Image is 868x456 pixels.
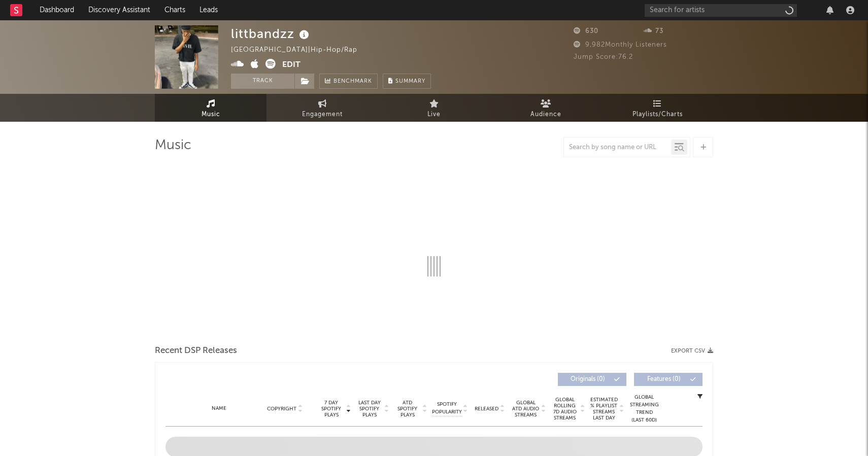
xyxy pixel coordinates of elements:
[574,28,598,34] span: 630
[427,109,441,121] span: Live
[629,394,659,424] div: Global Streaming Trend (Last 60D)
[574,42,667,48] span: 9,982 Monthly Listeners
[475,406,498,412] span: Released
[551,397,579,421] span: Global Rolling 7D Audio Streams
[671,348,713,354] button: Export CSV
[432,401,462,416] span: Spotify Popularity
[231,74,294,89] button: Track
[155,345,237,357] span: Recent DSP Releases
[155,94,266,122] a: Music
[558,373,626,386] button: Originals(0)
[590,397,618,421] span: Estimated % Playlist Streams Last Day
[602,94,713,122] a: Playlists/Charts
[231,44,369,56] div: [GEOGRAPHIC_DATA] | Hip-Hop/Rap
[333,76,372,88] span: Benchmark
[564,144,671,152] input: Search by song name or URL
[319,74,378,89] a: Benchmark
[644,28,663,34] span: 73
[394,400,421,418] span: ATD Spotify Plays
[318,400,345,418] span: 7 Day Spotify Plays
[356,400,383,418] span: Last Day Spotify Plays
[634,373,703,386] button: Features(0)
[490,94,602,122] a: Audience
[395,79,425,84] span: Summary
[282,59,301,72] button: Edit
[186,405,252,412] div: Name
[641,376,687,382] span: Features ( 0 )
[267,406,296,412] span: Copyright
[302,109,343,121] span: Engagement
[632,109,683,121] span: Playlists/Charts
[530,109,561,121] span: Audience
[383,74,431,89] button: Summary
[564,376,611,382] span: Originals ( 0 )
[512,400,540,418] span: Global ATD Audio Streams
[574,54,633,60] span: Jump Score: 76.2
[231,25,312,42] div: littbandzz
[378,94,490,122] a: Live
[645,4,797,17] input: Search for artists
[266,94,378,122] a: Engagement
[202,109,220,121] span: Music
